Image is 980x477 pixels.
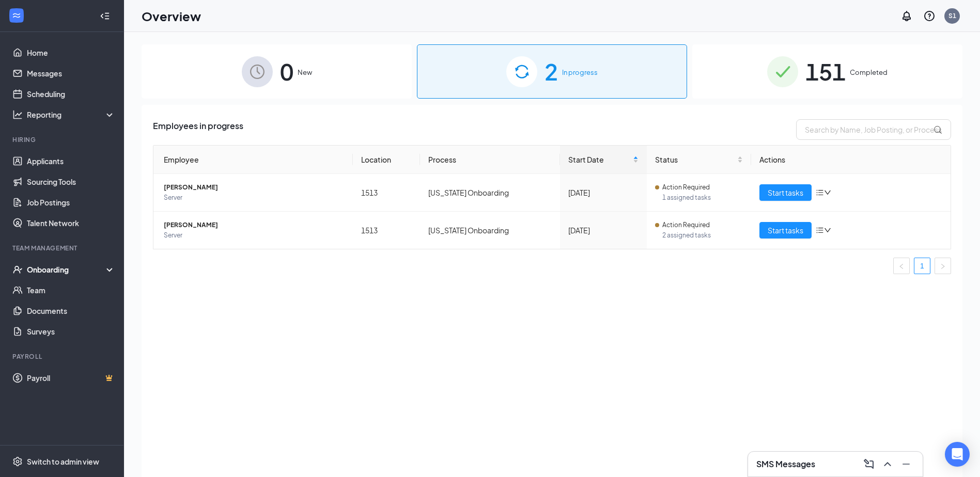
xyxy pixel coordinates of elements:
[900,10,913,22] svg: Notifications
[12,244,113,252] div: Team Management
[805,54,846,89] span: 151
[816,226,824,234] span: bars
[948,11,956,20] div: S1
[27,213,115,233] a: Talent Network
[923,10,936,22] svg: QuestionInfo
[27,151,115,171] a: Applicants
[12,352,113,361] div: Payroll
[796,119,951,140] input: Search by Name, Job Posting, or Process
[11,10,22,21] svg: WorkstreamLogo
[142,7,201,25] h1: Overview
[662,182,710,193] span: Action Required
[768,187,803,198] span: Start tasks
[759,222,812,239] button: Start tasks
[353,212,420,249] td: 1513
[568,225,639,236] div: [DATE]
[816,188,824,197] span: bars
[153,119,243,140] span: Employees in progress
[27,300,115,321] a: Documents
[914,258,930,274] li: 1
[420,174,561,212] td: [US_STATE] Onboarding
[164,230,345,241] span: Server
[935,258,951,274] li: Next Page
[27,368,115,388] a: PayrollCrown
[353,146,420,174] th: Location
[545,54,558,89] span: 2
[662,193,743,203] span: 1 assigned tasks
[27,109,116,120] div: Reporting
[662,230,743,241] span: 2 assigned tasks
[898,263,905,269] span: left
[27,456,99,467] div: Switch to admin view
[153,146,353,174] th: Employee
[12,135,113,144] div: Hiring
[27,321,115,342] a: Surveys
[420,212,561,249] td: [US_STATE] Onboarding
[27,84,115,104] a: Scheduling
[12,109,23,120] svg: Analysis
[756,458,815,470] h3: SMS Messages
[881,458,894,470] svg: ChevronUp
[647,146,751,174] th: Status
[164,193,345,203] span: Server
[298,67,312,77] span: New
[655,154,735,165] span: Status
[27,63,115,84] a: Messages
[353,174,420,212] td: 1513
[100,11,110,21] svg: Collapse
[900,458,912,470] svg: Minimize
[164,220,345,230] span: [PERSON_NAME]
[27,192,115,213] a: Job Postings
[824,227,831,234] span: down
[768,225,803,236] span: Start tasks
[898,456,914,472] button: Minimize
[879,456,896,472] button: ChevronUp
[824,189,831,196] span: down
[27,42,115,63] a: Home
[759,184,812,201] button: Start tasks
[940,263,946,269] span: right
[420,146,561,174] th: Process
[27,264,106,275] div: Onboarding
[280,54,293,89] span: 0
[562,67,598,77] span: In progress
[751,146,951,174] th: Actions
[893,258,910,274] button: left
[914,258,930,274] a: 1
[568,187,639,198] div: [DATE]
[863,458,875,470] svg: ComposeMessage
[568,154,631,165] span: Start Date
[12,264,23,275] svg: UserCheck
[662,220,710,230] span: Action Required
[935,258,951,274] button: right
[945,442,970,467] div: Open Intercom Messenger
[12,456,23,467] svg: Settings
[27,171,115,192] a: Sourcing Tools
[850,67,888,77] span: Completed
[164,182,345,193] span: [PERSON_NAME]
[893,258,910,274] li: Previous Page
[861,456,877,472] button: ComposeMessage
[27,280,115,300] a: Team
